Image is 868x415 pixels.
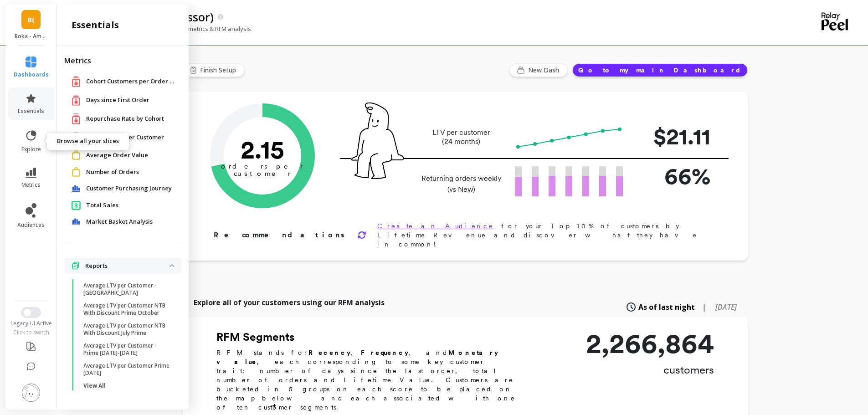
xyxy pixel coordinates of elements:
a: Number of Orders [86,168,174,177]
img: navigation item icon [72,150,81,160]
p: for your Top 10% of customers by Lifetime Revenue and discover what they have in common! [377,221,719,249]
span: Average LTV per Customer [86,133,164,142]
span: [DATE] [715,302,737,312]
span: Number of Orders [86,168,139,177]
img: navigation item icon [72,167,81,177]
a: Average Order Value [86,151,174,160]
img: navigation item icon [72,132,81,143]
a: Days since First Order [86,96,174,105]
b: Frequency [361,349,408,356]
span: metrics [21,181,41,189]
span: B( [27,15,35,25]
p: customers [586,363,714,377]
tspan: customer [233,169,291,178]
a: Repurchase Rate by Cohort [86,114,174,123]
p: LTV per customer (24 months) [419,128,504,146]
tspan: orders per [221,162,304,170]
span: Market Basket Analysis [86,217,153,226]
button: Switch to New UI [21,307,41,318]
span: audiences [17,221,45,229]
p: Returning orders weekly (vs New) [419,173,504,195]
img: down caret icon [169,264,174,267]
p: 2,266,864 [586,330,714,357]
p: Average LTV per Customer - Prime [DATE]-[DATE] [83,342,170,357]
span: New Dash [528,66,562,75]
p: 66% [637,159,710,193]
p: RFM stands for , , and , each corresponding to some key customer trait: number of days since the ... [216,348,526,412]
button: Finish Setup [183,63,245,77]
span: Customer Purchasing Journey [86,184,172,193]
span: explore [21,146,41,153]
b: Recency [308,349,350,356]
span: essentials [18,108,44,115]
img: pal seatted on line [351,102,404,179]
p: $21.11 [637,119,710,154]
span: dashboards [14,71,49,78]
span: Days since First Order [86,96,149,105]
a: Cohort Customers per Order Count [86,77,177,86]
a: Customer Purchasing Journey [86,184,174,193]
img: profile picture [22,384,40,402]
button: New Dash [509,63,568,77]
img: navigation item icon [72,113,81,124]
p: Explore all of your customers using our RFM analysis [194,297,385,308]
p: Boka - Amazon (Essor) [15,33,48,40]
h2: Metrics [64,55,181,66]
img: navigation item icon [72,94,81,106]
button: Go to my main Dashboard [572,63,748,77]
a: Average LTV per Customer [86,133,174,142]
span: Repurchase Rate by Cohort [86,114,164,123]
span: As of last night [638,302,695,313]
a: Total Sales [86,201,174,210]
span: Total Sales [86,201,118,210]
img: navigation item icon [72,76,81,87]
p: Average LTV per Customer NTB With Discount Prime October [83,302,170,317]
a: Create an Audience [377,222,494,230]
p: Reports [85,261,169,271]
div: Click to switch [5,329,58,336]
text: 2.15 [241,134,284,164]
div: Legacy UI Active [5,320,58,327]
h2: RFM Segments [216,330,526,344]
p: Average LTV per Customer Prime [DATE] [83,362,170,377]
p: View All [83,382,106,389]
span: | [702,302,706,313]
p: Average LTV per Customer NTB With Discount July Prime [83,322,170,337]
img: navigation item icon [72,200,81,210]
img: navigation item icon [72,185,81,192]
span: Finish Setup [200,66,239,75]
img: navigation item icon [72,261,80,270]
img: navigation item icon [72,218,81,225]
h2: essentials [72,19,119,31]
p: Average LTV per Customer - [GEOGRAPHIC_DATA] [83,282,170,297]
p: Recommendations [214,230,346,241]
span: Average Order Value [86,151,148,160]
